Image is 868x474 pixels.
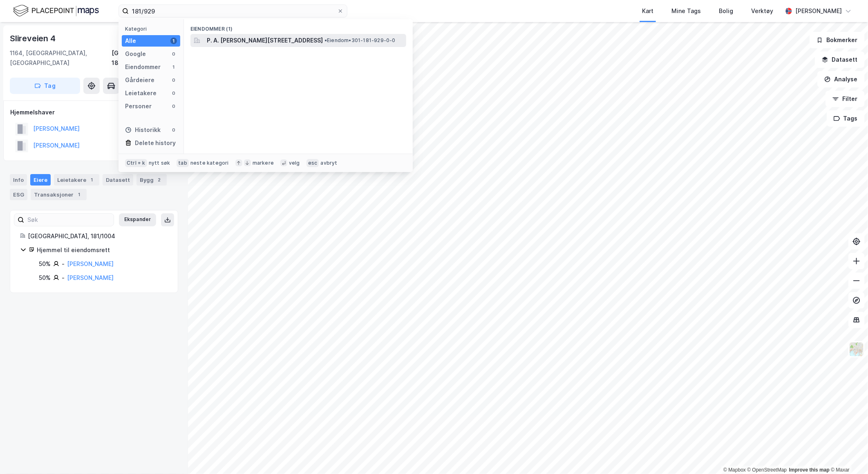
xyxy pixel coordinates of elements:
div: Personer [125,101,152,111]
a: [PERSON_NAME] [67,274,114,281]
div: Info [10,174,27,186]
button: Bokmerker [810,32,865,48]
div: Historikk [125,125,161,135]
div: Google [125,49,146,59]
div: [GEOGRAPHIC_DATA], 181/1004 [112,48,178,68]
div: Hjemmelshaver [10,107,178,117]
div: esc [306,159,319,167]
div: markere [253,160,274,166]
div: 0 [170,77,177,83]
div: Bolig [719,6,733,16]
div: neste kategori [190,160,229,166]
input: Søk [24,214,114,226]
a: Mapbox [723,467,746,473]
div: 1 [170,38,177,44]
div: Leietakere [54,174,99,186]
div: 0 [170,127,177,133]
div: [GEOGRAPHIC_DATA], 181/1004 [28,231,168,241]
div: Alle [125,36,136,46]
button: Analyse [817,71,865,87]
div: 0 [170,51,177,57]
a: OpenStreetMap [747,467,787,473]
div: 1 [170,64,177,70]
div: 1 [75,190,83,199]
div: 0 [170,90,177,96]
a: Improve this map [789,467,830,473]
img: Z [849,342,864,357]
span: • [324,37,327,43]
div: 1164, [GEOGRAPHIC_DATA], [GEOGRAPHIC_DATA] [10,48,112,68]
div: 2 [155,176,163,184]
div: tab [177,159,189,167]
div: Kontrollprogram for chat [827,435,868,474]
div: Leietakere [125,88,157,98]
div: 1 [88,176,96,184]
div: velg [289,160,300,166]
input: Søk på adresse, matrikkel, gårdeiere, leietakere eller personer [129,5,337,17]
div: Kategori [125,26,180,32]
div: Verktøy [751,6,773,16]
button: Filter [825,91,865,107]
a: [PERSON_NAME] [67,260,114,267]
div: Kart [642,6,653,16]
div: 50% [39,273,51,283]
div: Delete history [135,138,176,148]
button: Ekspander [119,213,156,226]
span: P. A. [PERSON_NAME][STREET_ADDRESS] [207,36,323,45]
div: nytt søk [149,160,170,166]
div: Eiendommer [125,62,161,72]
div: Slireveien 4 [10,32,57,45]
div: Datasett [103,174,133,186]
img: logo.f888ab2527a4732fd821a326f86c7f29.svg [13,4,99,18]
button: Datasett [815,51,865,68]
div: Gårdeiere [125,75,154,85]
div: Eiendommer (1) [184,19,413,34]
div: Ctrl + k [125,159,147,167]
div: Hjemmel til eiendomsrett [37,245,168,255]
div: avbryt [320,160,337,166]
div: Eiere [30,174,51,186]
iframe: Chat Widget [827,435,868,474]
button: Tag [10,78,80,94]
div: Bygg [136,174,167,186]
span: Eiendom • 301-181-929-0-0 [324,37,396,44]
div: - [62,259,65,269]
div: 0 [170,103,177,110]
div: 50% [39,259,51,269]
div: Mine Tags [671,6,701,16]
div: [PERSON_NAME] [795,6,842,16]
div: - [62,273,65,283]
button: Tags [827,110,865,127]
div: ESG [10,189,27,200]
div: Transaksjoner [31,189,87,200]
